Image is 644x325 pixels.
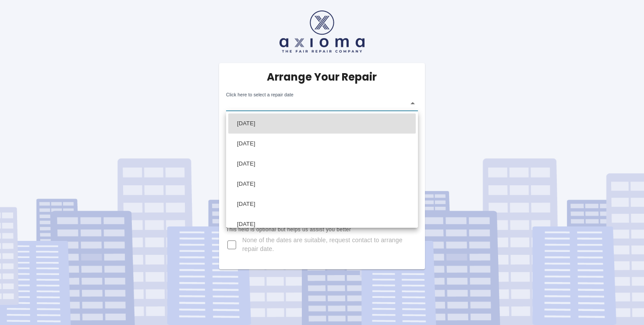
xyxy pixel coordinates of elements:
li: [DATE] [228,154,416,174]
li: [DATE] [228,134,416,154]
li: [DATE] [228,174,416,194]
li: [DATE] [228,214,416,234]
li: [DATE] [228,113,416,134]
li: [DATE] [228,194,416,214]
